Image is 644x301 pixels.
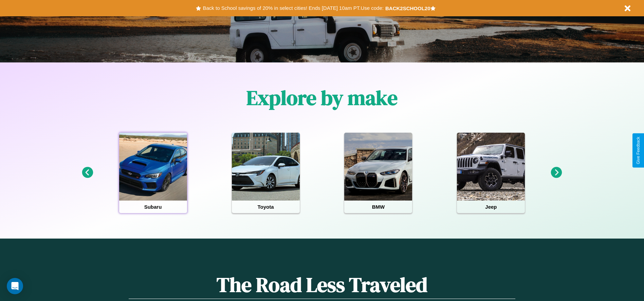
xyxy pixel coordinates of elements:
b: BACK2SCHOOL20 [385,5,430,11]
button: Back to School savings of 20% in select cities! Ends [DATE] 10am PT.Use code: [201,3,385,13]
h1: Explore by make [246,84,398,112]
h4: Toyota [232,201,300,213]
h1: The Road Less Traveled [129,271,515,299]
h4: BMW [344,201,412,213]
div: Give Feedback [636,137,641,164]
h4: Subaru [119,201,187,213]
div: Open Intercom Messenger [7,278,23,294]
h4: Jeep [457,201,525,213]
